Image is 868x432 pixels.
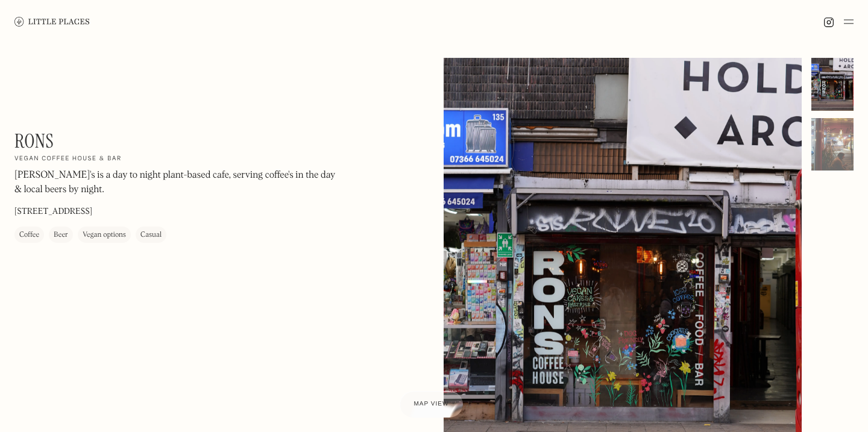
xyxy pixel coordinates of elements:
div: Casual [140,230,162,242]
div: Beer [54,230,68,242]
p: [STREET_ADDRESS] [14,206,92,219]
a: Map view [400,391,464,418]
div: Vegan options [83,230,126,242]
h2: Vegan coffee house & bar [14,155,122,164]
p: [PERSON_NAME]'s is a day to night plant-based cafe, serving coffee's in the day & local beers by ... [14,169,340,198]
div: Coffee [19,230,39,242]
span: Map view [414,401,449,407]
h1: Rons [14,130,54,152]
